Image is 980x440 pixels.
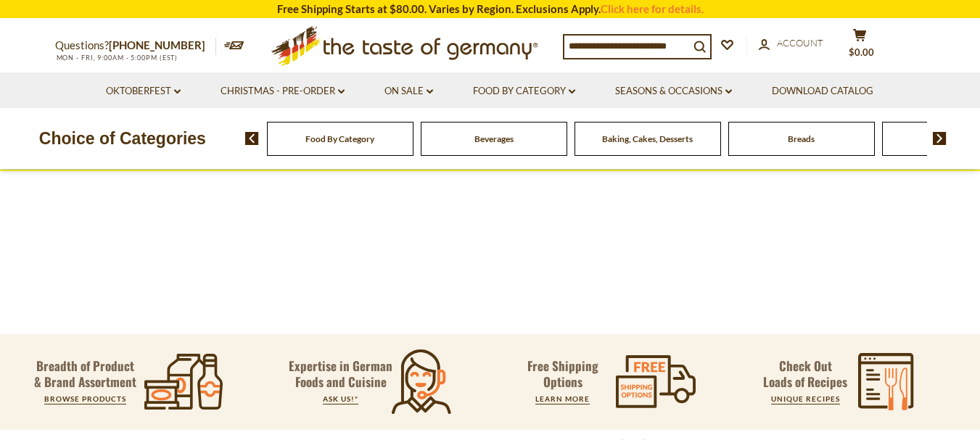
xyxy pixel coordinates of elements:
span: $0.00 [849,46,874,58]
a: Seasons & Occasions [615,83,732,99]
a: Download Catalog [772,83,873,99]
a: Beverages [474,133,514,144]
a: Breads [788,133,815,144]
a: On Sale [384,83,433,99]
p: Check Out Loads of Recipes [763,358,847,390]
img: previous arrow [245,132,259,145]
span: MON - FRI, 9:00AM - 5:00PM (EST) [55,54,178,62]
a: Click here for details. [601,2,704,15]
span: Account [777,37,823,49]
p: Free Shipping Options [515,358,611,390]
p: Expertise in German Foods and Cuisine [289,358,393,390]
img: next arrow [933,132,947,145]
a: Food By Category [473,83,575,99]
a: UNIQUE RECIPES [771,394,840,403]
a: Christmas - PRE-ORDER [221,83,345,99]
a: [PHONE_NUMBER] [109,38,205,51]
a: Account [759,36,823,51]
a: Baking, Cakes, Desserts [602,133,693,144]
button: $0.00 [839,28,882,65]
p: Questions? [55,36,216,55]
a: BROWSE PRODUCTS [44,394,126,403]
p: Breadth of Product & Brand Assortment [34,358,136,390]
a: Food By Category [305,133,374,144]
a: Oktoberfest [106,83,181,99]
a: ASK US!* [323,394,358,403]
a: LEARN MORE [535,394,590,403]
